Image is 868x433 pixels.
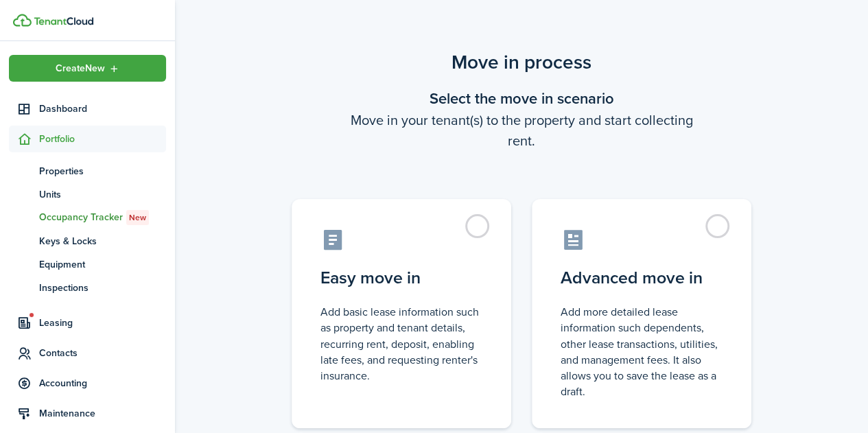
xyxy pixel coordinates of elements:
control-radio-card-description: Add more detailed lease information such dependents, other lease transactions, utilities, and man... [561,304,723,399]
span: Dashboard [39,102,166,116]
span: Portfolio [39,132,166,146]
wizard-step-header-description: Move in your tenant(s) to the property and start collecting rent. [281,110,762,151]
button: Open menu [9,55,166,82]
span: Maintenance [39,406,166,421]
img: TenantCloud [13,14,32,27]
span: Contacts [39,346,166,360]
span: Keys & Locks [39,234,166,248]
span: Create New [56,64,105,73]
span: Units [39,187,166,202]
span: Inspections [39,281,166,295]
span: Equipment [39,257,166,272]
a: Keys & Locks [9,229,166,253]
span: Leasing [39,316,166,330]
span: Occupancy Tracker [39,210,166,225]
span: Accounting [39,376,166,390]
a: Occupancy TrackerNew [9,206,166,229]
a: Units [9,183,166,206]
span: New [129,211,146,224]
a: Equipment [9,253,166,276]
wizard-step-header-title: Select the move in scenario [281,87,762,110]
control-radio-card-title: Advanced move in [561,266,723,290]
control-radio-card-title: Easy move in [320,266,482,290]
img: TenantCloud [34,17,93,25]
span: Properties [39,164,166,178]
a: Inspections [9,276,166,299]
a: Properties [9,159,166,183]
scenario-title: Move in process [281,48,762,77]
control-radio-card-description: Add basic lease information such as property and tenant details, recurring rent, deposit, enablin... [320,304,482,384]
a: Dashboard [9,95,166,122]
